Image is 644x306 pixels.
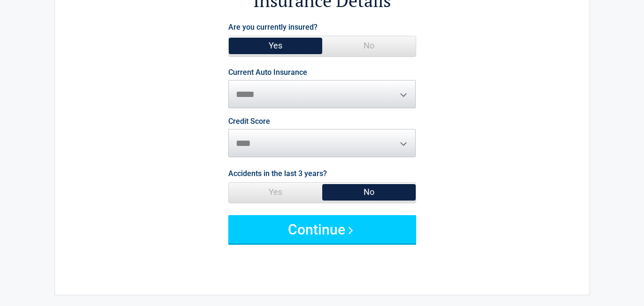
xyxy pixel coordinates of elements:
span: No [322,36,416,55]
label: Current Auto Insurance [228,69,307,76]
label: Are you currently insured? [228,21,318,33]
span: Yes [229,183,322,201]
label: Accidents in the last 3 years? [228,167,327,180]
button: Continue [228,215,416,243]
span: No [322,183,416,201]
label: Credit Score [228,118,270,125]
span: Yes [229,36,322,55]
